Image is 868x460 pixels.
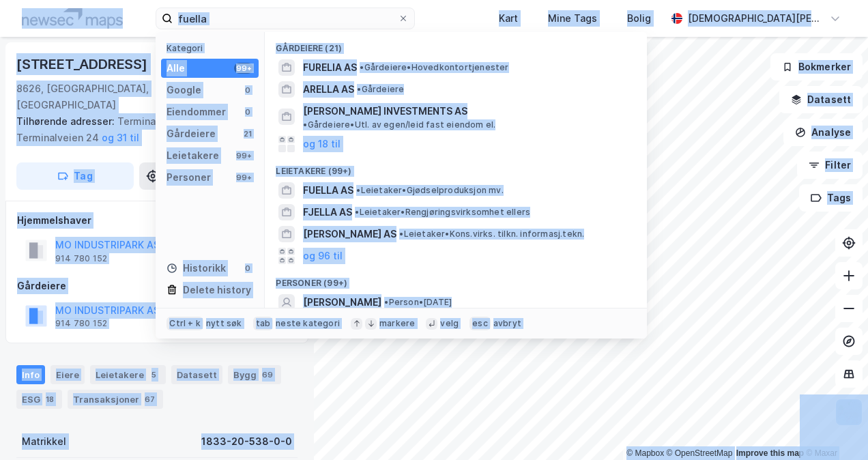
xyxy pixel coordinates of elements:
div: Alle [167,60,185,76]
iframe: Chat Widget [800,394,868,460]
button: og 18 til [303,136,341,152]
div: Hjemmelshaver [17,212,297,229]
div: 0 [242,85,253,96]
div: 914 780 152 [55,253,107,264]
div: 5 [147,368,160,382]
div: Google [167,82,201,98]
span: • [356,185,360,195]
div: Datasett [171,365,222,384]
div: 1833-20-538-0-0 [201,433,292,450]
div: Gårdeiere [17,278,297,294]
span: Leietaker • Rengjøringsvirksomhet ellers [355,207,530,218]
span: Tilhørende adresser: [16,115,117,127]
span: • [303,119,307,130]
div: 99+ [234,172,253,183]
div: markere [379,318,415,329]
div: Bygg [228,365,281,384]
span: Person • [DATE] [384,297,452,308]
div: 21 [242,128,253,139]
div: Delete history [183,282,251,298]
button: Bokmerker [770,53,863,81]
div: [STREET_ADDRESS] [16,53,150,75]
div: 914 780 152 [55,318,107,329]
span: Leietaker • Kons.virks. tilkn. informasj.tekn. [399,229,584,240]
span: ARELLA AS [303,81,354,98]
span: [PERSON_NAME] AS [303,226,396,242]
span: • [357,84,361,94]
div: esc [469,317,491,330]
div: Eiere [50,365,85,384]
div: ESG [16,390,62,409]
div: 69 [259,368,276,382]
a: Improve this map [736,448,804,458]
div: 99+ [234,150,253,161]
span: • [360,62,364,72]
button: Tags [799,184,863,212]
div: 99+ [234,63,253,74]
div: Historikk [167,260,226,276]
div: 67 [142,392,158,406]
div: Transaksjoner [68,390,163,409]
div: Matrikkel [22,433,66,450]
div: Mine Tags [548,10,597,27]
span: [PERSON_NAME] [303,294,381,311]
input: Søk på adresse, matrikkel, gårdeiere, leietakere eller personer [173,8,397,29]
a: OpenStreetMap [667,448,733,458]
button: Tag [16,162,134,190]
div: [DEMOGRAPHIC_DATA][PERSON_NAME] [688,10,824,27]
span: Gårdeiere [357,84,404,95]
span: • [355,207,359,217]
div: Leietakere (99+) [265,155,647,179]
div: neste kategori [276,318,340,329]
div: tab [253,317,274,330]
div: Leietakere [90,365,166,384]
div: 0 [242,263,253,274]
div: Kart [499,10,518,27]
span: • [399,229,403,239]
span: FUELLA AS [303,182,353,199]
div: 0 [242,106,253,117]
span: FURELIA AS [303,59,357,76]
div: Eiendommer [167,104,226,120]
div: Leietakere [167,147,219,164]
span: FJELLA AS [303,204,352,220]
div: Gårdeiere [167,126,216,142]
div: 8626, [GEOGRAPHIC_DATA], [GEOGRAPHIC_DATA] [16,81,203,113]
button: Filter [797,152,863,179]
div: 18 [43,392,57,406]
div: velg [440,318,459,329]
div: Kategori [167,43,259,53]
span: Gårdeiere • Utl. av egen/leid fast eiendom el. [303,119,495,130]
button: og 96 til [303,248,343,264]
div: avbryt [493,318,521,329]
div: Ctrl + k [167,317,203,330]
div: nytt søk [206,318,242,329]
span: [PERSON_NAME] INVESTMENTS AS [303,103,467,119]
span: Gårdeiere • Hovedkontortjenester [360,62,508,73]
button: Datasett [779,86,863,113]
span: • [384,297,388,307]
button: Analyse [783,119,863,146]
div: Terminalveien 21, Terminalveien 22, Terminalveien 24 [16,113,287,146]
div: Personer (99+) [265,267,647,291]
span: Leietaker • Gjødselproduksjon mv. [356,185,503,196]
div: Personer [167,169,211,186]
div: Bolig [627,10,651,27]
img: logo.a4113a55bc3d86da70a041830d287a7e.svg [22,8,123,29]
div: Gårdeiere (21) [265,32,647,57]
div: Info [16,365,45,384]
a: Mapbox [626,448,664,458]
